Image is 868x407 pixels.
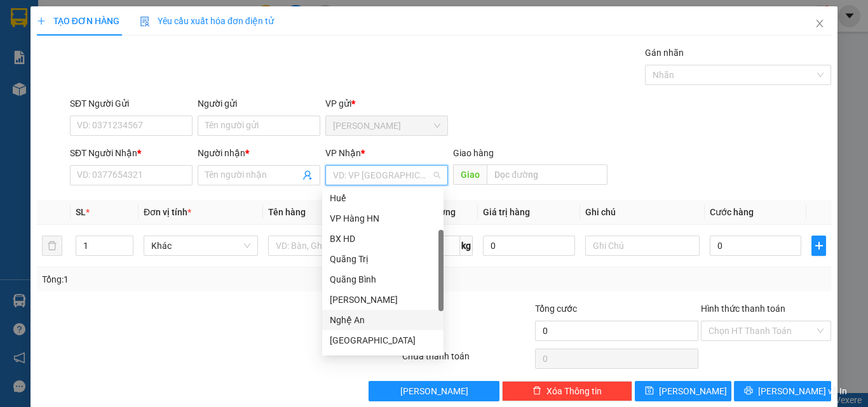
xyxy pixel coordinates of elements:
[42,272,336,286] div: Tổng: 1
[322,310,444,330] div: Nghệ An
[322,290,444,310] div: Hà Tĩnh
[330,272,436,286] div: Quãng Bình
[734,381,831,401] button: printer[PERSON_NAME] và In
[333,116,440,135] span: Bảo Lộc
[532,386,541,396] span: delete
[70,146,193,160] div: SĐT Người Nhận
[198,97,320,110] div: Người gửi
[151,236,250,255] span: Khác
[487,164,607,185] input: Dọc đường
[811,236,826,256] button: plus
[70,97,193,110] div: SĐT Người Gửi
[802,6,837,42] button: Close
[330,252,436,266] div: Quãng Trị
[400,384,468,398] span: [PERSON_NAME]
[659,384,727,398] span: [PERSON_NAME]
[76,207,86,217] span: SL
[325,97,448,110] div: VP gửi
[635,381,732,401] button: save[PERSON_NAME]
[585,236,700,256] input: Ghi Chú
[483,236,574,256] input: 0
[302,170,313,180] span: user-add
[812,241,825,251] span: plus
[330,232,436,246] div: BX HD
[198,146,320,160] div: Người nhận
[37,17,46,25] span: plus
[42,236,62,256] button: delete
[140,17,150,27] img: icon
[546,384,602,398] span: Xóa Thông tin
[322,208,444,229] div: VP Hàng HN
[744,386,753,396] span: printer
[701,304,785,314] label: Hình thức thanh toán
[37,16,119,26] span: TẠO ĐƠN HÀNG
[268,236,383,256] input: VD: Bàn, Ghế
[645,386,654,396] span: save
[322,188,444,208] div: Huế
[645,48,684,58] label: Gán nhãn
[483,207,530,217] span: Giá trị hàng
[144,207,191,217] span: Đơn vị tính
[330,313,436,327] div: Nghệ An
[330,293,436,307] div: [PERSON_NAME]
[322,249,444,269] div: Quãng Trị
[401,349,534,371] div: Chưa thanh toán
[369,381,499,401] button: [PERSON_NAME]
[322,330,444,350] div: Thanh Hóa
[580,200,705,225] th: Ghi chú
[325,148,361,158] span: VP Nhận
[330,333,436,347] div: [GEOGRAPHIC_DATA]
[535,304,577,314] span: Tổng cước
[330,191,436,205] div: Huế
[140,16,274,26] span: Yêu cầu xuất hóa đơn điện tử
[322,350,444,371] div: Ninh Bình
[330,211,436,225] div: VP Hàng HN
[460,236,473,256] span: kg
[815,18,825,29] span: close
[710,207,754,217] span: Cước hàng
[453,164,487,185] span: Giao
[322,229,444,249] div: BX HD
[453,148,494,158] span: Giao hàng
[758,384,847,398] span: [PERSON_NAME] và In
[502,381,632,401] button: deleteXóa Thông tin
[322,269,444,290] div: Quãng Bình
[268,207,306,217] span: Tên hàng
